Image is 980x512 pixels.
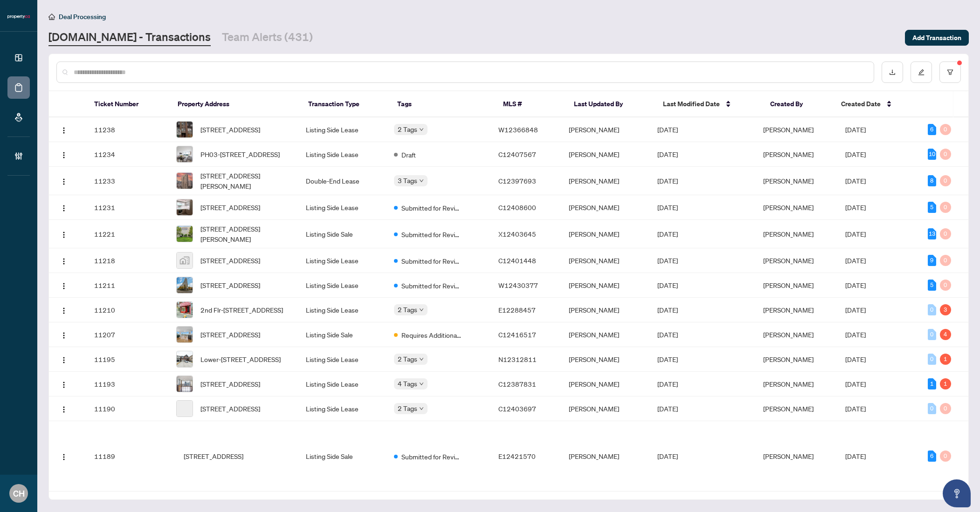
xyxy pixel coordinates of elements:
th: Property Address [170,91,301,117]
td: 11231 [87,195,169,220]
td: [PERSON_NAME] [561,372,649,396]
span: [DATE] [845,281,866,289]
div: 0 [940,403,951,414]
span: [PERSON_NAME] [763,306,814,314]
img: thumbnail-img [177,199,193,215]
img: Logo [60,282,68,290]
td: 11207 [87,322,169,347]
img: thumbnail-img [177,302,193,318]
span: [DATE] [845,306,866,314]
span: [PERSON_NAME] [763,203,814,212]
td: Listing Side Sale [298,220,386,248]
span: [DATE] [845,330,866,339]
img: thumbnail-img [177,122,193,137]
span: [PERSON_NAME] [763,230,814,238]
td: [PERSON_NAME] [561,220,649,248]
span: download [889,69,896,75]
span: [DATE] [845,150,866,158]
img: Logo [60,307,68,314]
button: filter [939,61,961,83]
td: [PERSON_NAME] [561,142,649,167]
img: thumbnail-img [177,277,193,293]
span: W12430377 [498,281,538,289]
span: down [419,382,424,386]
td: [PERSON_NAME] [561,273,649,298]
button: Logo [56,302,71,317]
button: Logo [56,278,71,293]
a: Team Alerts (431) [222,29,313,46]
span: [DATE] [657,452,678,460]
span: [STREET_ADDRESS] [184,451,243,461]
span: down [419,406,424,411]
span: [PERSON_NAME] [763,281,814,289]
span: [STREET_ADDRESS] [200,379,260,389]
span: [DATE] [845,256,866,265]
button: Add Transaction [905,30,969,46]
span: [DATE] [657,380,678,388]
span: Draft [401,150,416,160]
img: thumbnail-img [177,376,193,392]
span: down [419,357,424,362]
td: [PERSON_NAME] [561,396,649,421]
img: Logo [60,381,68,389]
div: 9 [928,255,936,266]
div: 0 [940,280,951,291]
img: thumbnail-img [177,253,193,268]
span: [PERSON_NAME] [763,330,814,339]
button: Logo [56,122,71,137]
span: [DATE] [845,230,866,238]
span: 3 Tags [398,175,417,186]
span: PH03-[STREET_ADDRESS] [200,149,280,159]
button: Logo [56,449,71,464]
div: 4 [940,329,951,340]
div: 0 [940,124,951,135]
button: edit [911,61,932,83]
div: 0 [928,329,936,340]
span: [STREET_ADDRESS] [200,124,260,135]
span: C12403697 [498,404,536,413]
img: thumbnail-img [177,327,193,342]
th: Last Updated By [566,91,656,117]
span: N12312811 [498,355,537,363]
div: 3 [940,304,951,315]
span: [DATE] [657,230,678,238]
span: C12408600 [498,203,536,212]
img: thumbnail-img [177,351,193,367]
img: thumbnail-img [177,226,193,242]
button: download [882,61,903,83]
img: Logo [60,453,68,461]
button: Logo [56,200,71,215]
span: Submitted for Review [401,256,462,266]
span: E12288457 [498,306,536,314]
div: 0 [928,304,936,315]
td: 11189 [87,421,169,492]
div: 6 [928,124,936,135]
img: logo [7,14,30,20]
span: filter [947,69,953,75]
div: 1 [940,378,951,389]
span: 2 Tags [398,403,417,414]
td: Listing Side Lease [298,273,386,298]
span: [DATE] [845,452,866,460]
span: W12366848 [498,125,538,134]
span: [DATE] [657,281,678,289]
th: Transaction Type [301,91,390,117]
td: 11210 [87,298,169,322]
td: [PERSON_NAME] [561,117,649,142]
div: 10 [928,149,936,160]
span: [PERSON_NAME] [763,125,814,134]
span: Lower-[STREET_ADDRESS] [200,354,281,364]
td: 11238 [87,117,169,142]
td: Listing Side Sale [298,421,386,492]
img: Logo [60,406,68,413]
span: [PERSON_NAME] [763,380,814,388]
td: 11193 [87,372,169,396]
span: [STREET_ADDRESS] [200,329,260,340]
span: 2nd Flr-[STREET_ADDRESS] [200,305,283,315]
td: [PERSON_NAME] [561,195,649,220]
img: thumbnail-img [177,146,193,162]
span: [DATE] [657,404,678,413]
img: Logo [60,127,68,134]
img: Logo [60,258,68,265]
td: [PERSON_NAME] [561,322,649,347]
